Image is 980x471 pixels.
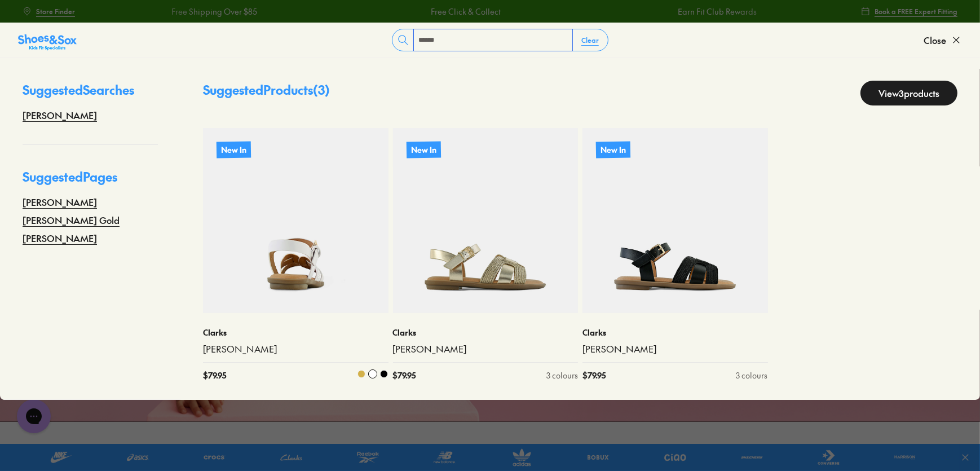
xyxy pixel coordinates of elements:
a: New In [582,128,768,314]
p: New In [406,141,440,158]
div: 3 colours [736,369,768,381]
a: Book a FREE Expert Fitting [861,1,957,21]
a: Free Click & Collect [416,6,486,17]
a: [PERSON_NAME] Gold [23,213,120,227]
span: Book a FREE Expert Fitting [875,6,957,16]
a: Store Finder [23,1,75,21]
p: Suggested Pages [23,168,158,195]
span: $ 79.95 [393,369,416,381]
a: [PERSON_NAME] [203,343,389,355]
p: Clarks [203,327,389,338]
p: Clarks [582,327,768,338]
button: Close [924,28,962,52]
a: [PERSON_NAME] [23,195,97,209]
a: View3products [860,81,957,105]
a: [PERSON_NAME] [582,343,768,355]
p: New In [596,141,630,158]
span: Store Finder [36,6,75,16]
p: Suggested Products [203,81,330,105]
span: $ 79.95 [203,369,226,381]
img: SNS_Logo_Responsive.svg [18,33,77,51]
a: New In [203,128,389,314]
a: Free Shipping Over $85 [157,6,242,17]
a: [PERSON_NAME] [23,108,97,122]
iframe: Gorgias live chat messenger [11,395,56,437]
div: 3 colours [546,369,578,381]
span: ( 3 ) [313,81,330,98]
button: Clear [572,30,608,50]
a: Earn Fit Club Rewards [663,6,742,17]
a: New In [393,128,579,314]
span: $ 79.95 [582,369,606,381]
a: [PERSON_NAME] [393,343,579,355]
a: [PERSON_NAME] [23,231,97,245]
a: Shoes &amp; Sox [18,31,77,49]
span: Close [924,33,946,47]
p: Clarks [393,327,579,338]
p: New In [216,140,251,159]
p: Suggested Searches [23,81,158,108]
